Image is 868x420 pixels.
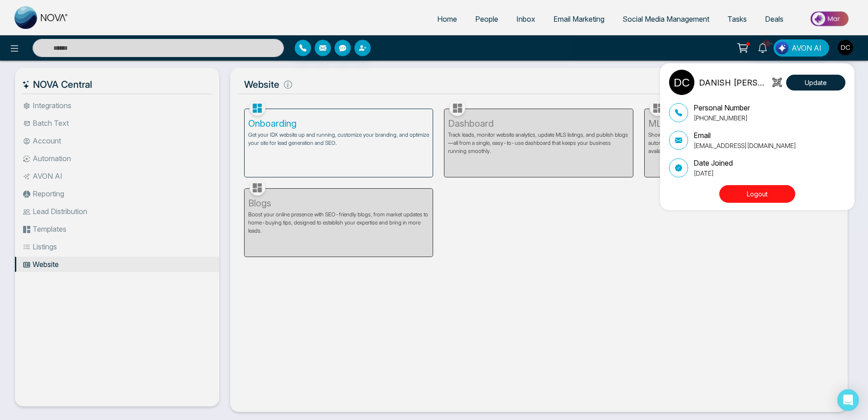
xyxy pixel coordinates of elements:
[693,168,733,178] p: [DATE]
[693,102,750,113] p: Personal Number
[693,130,796,141] p: Email
[699,76,770,89] p: DANISH [PERSON_NAME]
[693,141,796,150] p: [EMAIL_ADDRESS][DOMAIN_NAME]
[837,389,859,411] div: Open Intercom Messenger
[786,75,845,91] button: Update
[719,185,795,203] button: Logout
[693,157,733,168] p: Date Joined
[693,113,750,123] p: [PHONE_NUMBER]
